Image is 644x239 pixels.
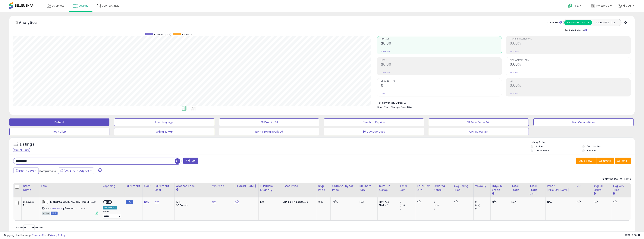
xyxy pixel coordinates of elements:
label: Out of Stock [536,149,549,152]
b: Total Inventory Value: [377,101,403,104]
span: [DATE]-31 - Aug-06 [64,169,89,173]
a: Hi CGB [618,4,634,12]
small: Avg Win Price. [613,192,615,195]
button: Actions [615,158,631,164]
h5: Analytics [19,20,44,26]
div: Listed Price [283,184,315,188]
div: N/A [360,200,375,204]
div: Store Name [23,184,38,192]
p: Listing States: [531,140,635,144]
div: Fulfillable Quantity [260,184,279,192]
div: Title [41,184,99,188]
span: All listings currently available for purchase on Amazon [42,212,50,215]
span: | SKU: M1-F53D-7ZVC [63,207,86,210]
span: Overview [52,4,64,8]
button: Default [9,118,109,126]
div: Num of Comp. [379,184,397,192]
small: Prev: 0 [381,93,386,95]
small: Days In Stock. [492,192,494,195]
h2: $0.00 [381,62,502,67]
h2: 0.00% [510,41,631,46]
div: N/A [594,200,608,204]
span: Listings [79,4,88,8]
div: Total Rev. [400,184,414,192]
span: Hi CGB [623,4,632,8]
button: BB Drop in 7d [219,118,319,126]
div: Repricing [103,184,122,188]
div: Preset: [103,210,121,219]
div: N/A [454,200,471,204]
span: My Stores [596,4,609,8]
div: Clear All Filters [13,148,30,152]
div: N/A [547,200,572,204]
div: Avg Win Price [613,184,629,192]
span: Profit [PERSON_NAME] [510,38,631,40]
small: Prev: $0.00 [381,50,390,53]
div: 0 [400,207,415,210]
span: Help [574,4,579,8]
label: Active [536,145,542,148]
div: 0 [475,207,490,210]
div: Avg BB Share [594,184,610,192]
button: CPT Below Min [429,128,529,135]
span: Show: entries [16,226,43,229]
div: $0.30 min [176,204,207,207]
div: Amazon AI * [103,206,117,209]
div: 12% [176,200,207,204]
div: 0 [475,200,490,204]
small: Prev: 0.00% [510,93,519,95]
span: Avg. Buybox Share [510,59,631,61]
span: Last 7 Days [19,169,34,173]
span: N/A [407,105,412,109]
span: Revenue [381,38,502,40]
small: Amazon Fees. [176,188,178,191]
a: Help [565,1,585,12]
button: Filters [183,158,198,164]
div: N/A [511,200,525,204]
button: Last 7 Days [14,168,39,174]
small: (0%) [400,204,405,207]
div: $29.99 [283,200,314,204]
div: ROI [577,184,590,188]
div: Amazon Fees [176,184,209,188]
div: 0 [434,207,452,210]
button: All Selected Listings [564,20,592,25]
button: BB Price Below Min [429,118,529,126]
button: Inventory Age [114,118,214,126]
span: N/A [333,200,338,204]
span: OFF [107,201,113,204]
button: Top Sellers [9,128,109,135]
span: Ordered Items [381,80,502,82]
div: Totals For [547,21,562,24]
div: 0 [400,200,415,204]
span: 2025-08-15 19:00 GMT [625,233,640,237]
button: Needs to Reprice [324,118,424,126]
b: Mopar 52030377AB CAP FUEL FILLER [50,200,96,205]
div: 160 [260,200,278,204]
b: Listed Price: [283,200,300,204]
div: Fulfillment [126,184,141,188]
a: N/A [234,200,239,204]
div: Include Returns [560,28,591,32]
img: 31kDqmbCqLL._SL40_.jpg [42,200,49,205]
a: Privacy Policy [49,233,65,237]
div: Profit [PERSON_NAME] [547,184,573,192]
div: Days In Stock [492,184,508,192]
span: Profit [381,59,502,61]
div: Total Profit [511,184,526,192]
button: Selling @ Max [114,128,214,135]
div: Fulfillment Cost [155,184,173,192]
div: N/A [417,200,429,204]
label: Deactivated [587,145,601,148]
small: Prev: 0.00% [510,50,519,53]
span: Columns [599,159,611,163]
button: Items Being Repriced [219,128,319,135]
div: seller snap | | [4,234,65,237]
h5: Listings [20,142,34,147]
small: Avg BB Share. [594,192,596,195]
div: N/A [577,200,589,204]
span: Revenue (prev) [154,33,171,36]
small: (0%) [475,204,480,207]
small: FBM [126,200,133,204]
li: $0 [377,100,628,105]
